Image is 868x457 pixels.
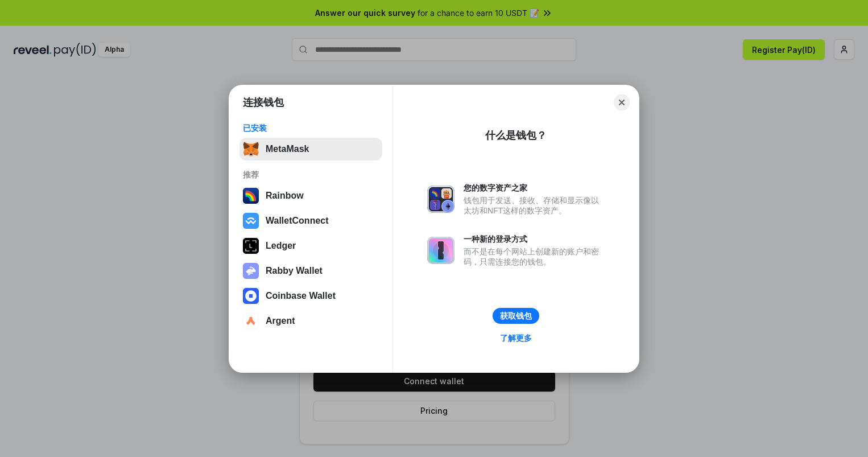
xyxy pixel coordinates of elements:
div: Rainbow [266,191,304,201]
div: 已安装 [243,123,379,133]
img: svg+xml,%3Csvg%20xmlns%3D%22http%3A%2F%2Fwww.w3.org%2F2000%2Fsvg%22%20width%3D%2228%22%20height%3... [243,238,259,254]
div: 了解更多 [500,333,532,343]
div: 什么是钱包？ [485,129,547,142]
button: Coinbase Wallet [239,285,382,307]
img: svg+xml,%3Csvg%20width%3D%2228%22%20height%3D%2228%22%20viewBox%3D%220%200%2028%2028%22%20fill%3D... [243,313,259,329]
div: 钱包用于发送、接收、存储和显示像以太坊和NFT这样的数字资产。 [464,195,605,216]
button: Close [614,94,630,110]
img: svg+xml,%3Csvg%20xmlns%3D%22http%3A%2F%2Fwww.w3.org%2F2000%2Fsvg%22%20fill%3D%22none%22%20viewBox... [243,263,259,279]
button: 获取钱包 [493,308,539,324]
button: Ledger [239,234,382,257]
div: Coinbase Wallet [266,291,336,301]
div: 一种新的登录方式 [464,234,605,244]
img: svg+xml,%3Csvg%20width%3D%2228%22%20height%3D%2228%22%20viewBox%3D%220%200%2028%2028%22%20fill%3D... [243,213,259,229]
img: svg+xml,%3Csvg%20width%3D%2228%22%20height%3D%2228%22%20viewBox%3D%220%200%2028%2028%22%20fill%3D... [243,288,259,304]
button: MetaMask [239,138,382,160]
div: Rabby Wallet [266,266,323,276]
div: Argent [266,316,295,326]
div: MetaMask [266,144,309,154]
img: svg+xml,%3Csvg%20width%3D%22120%22%20height%3D%22120%22%20viewBox%3D%220%200%20120%20120%22%20fil... [243,188,259,204]
div: Ledger [266,241,296,251]
div: WalletConnect [266,216,329,226]
button: Rabby Wallet [239,260,382,282]
button: WalletConnect [239,209,382,232]
a: 了解更多 [493,331,539,345]
button: Argent [239,310,382,332]
img: svg+xml,%3Csvg%20xmlns%3D%22http%3A%2F%2Fwww.w3.org%2F2000%2Fsvg%22%20fill%3D%22none%22%20viewBox... [427,237,454,264]
img: svg+xml,%3Csvg%20xmlns%3D%22http%3A%2F%2Fwww.w3.org%2F2000%2Fsvg%22%20fill%3D%22none%22%20viewBox... [427,186,454,213]
div: 获取钱包 [500,311,532,321]
div: 而不是在每个网站上创建新的账户和密码，只需连接您的钱包。 [464,246,605,267]
button: Rainbow [239,184,382,207]
img: svg+xml,%3Csvg%20fill%3D%22none%22%20height%3D%2233%22%20viewBox%3D%220%200%2035%2033%22%20width%... [243,141,259,157]
h1: 连接钱包 [243,96,284,109]
div: 推荐 [243,170,379,180]
div: 您的数字资产之家 [464,183,605,193]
